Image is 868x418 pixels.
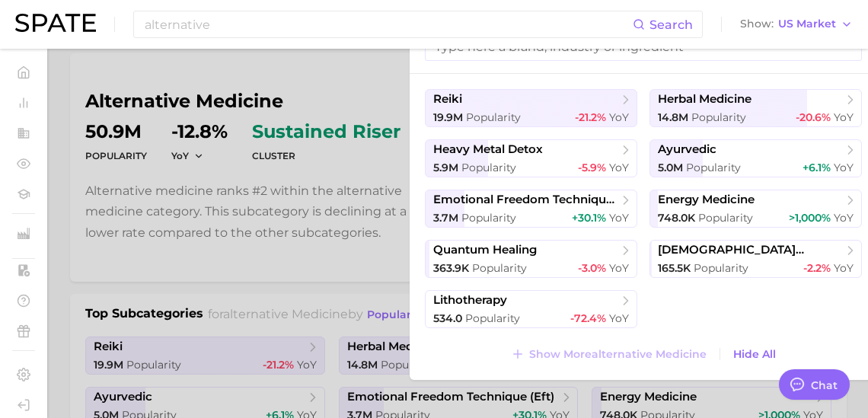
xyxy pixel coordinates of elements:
span: [DEMOGRAPHIC_DATA] healing [658,243,843,257]
button: Hide All [729,344,780,365]
span: Show More alternative medicine [529,348,707,361]
span: lithotherapy [433,293,507,308]
span: YoY [609,311,629,325]
span: reiki [433,92,462,107]
span: US Market [778,20,836,28]
span: Popularity [694,261,748,275]
span: YoY [609,110,629,124]
span: 5.9m [433,161,458,174]
span: Popularity [466,110,521,124]
span: YoY [834,211,854,225]
span: YoY [834,110,854,124]
span: -20.6% [796,110,831,124]
span: 14.8m [658,110,688,124]
span: Popularity [465,311,520,325]
button: [DEMOGRAPHIC_DATA] healing165.5k Popularity-2.2% YoY [649,240,862,278]
button: energy medicine748.0k Popularity>1,000% YoY [649,190,862,228]
span: -72.4% [570,311,606,325]
span: Popularity [461,161,516,174]
span: -21.2% [575,110,606,124]
span: 165.5k [658,261,691,275]
button: herbal medicine14.8m Popularity-20.6% YoY [649,89,862,127]
span: +30.1% [572,211,606,225]
span: Show [740,20,774,28]
span: energy medicine [658,193,755,207]
span: 5.0m [658,161,683,174]
span: +6.1% [803,161,831,174]
button: heavy metal detox5.9m Popularity-5.9% YoY [425,139,637,177]
button: quantum healing363.9k Popularity-3.0% YoY [425,240,637,278]
input: Search here for a brand, industry, or ingredient [143,11,633,37]
button: Show Morealternative medicine [507,343,710,365]
img: SPATE [15,14,96,32]
span: -3.0% [578,261,606,275]
button: emotional freedom technique (eft)3.7m Popularity+30.1% YoY [425,190,637,228]
button: reiki19.9m Popularity-21.2% YoY [425,89,637,127]
span: >1,000% [789,211,831,225]
span: -5.9% [578,161,606,174]
span: ayurvedic [658,142,716,157]
span: 3.7m [433,211,458,225]
span: Popularity [691,110,746,124]
span: Search [649,18,693,32]
button: lithotherapy534.0 Popularity-72.4% YoY [425,290,637,328]
span: herbal medicine [658,92,752,107]
span: YoY [609,161,629,174]
span: quantum healing [433,243,537,257]
span: YoY [609,261,629,275]
span: 748.0k [658,211,695,225]
span: YoY [609,211,629,225]
span: Popularity [461,211,516,225]
button: ayurvedic5.0m Popularity+6.1% YoY [649,139,862,177]
span: Hide All [733,348,776,361]
span: YoY [834,161,854,174]
span: Popularity [686,161,741,174]
span: Popularity [698,211,753,225]
span: YoY [834,261,854,275]
span: Popularity [472,261,527,275]
button: ShowUS Market [736,14,857,34]
span: -2.2% [803,261,831,275]
span: 534.0 [433,311,462,325]
a: Log out. Currently logged in with e-mail doyeon@spate.nyc. [12,394,35,416]
span: 363.9k [433,261,469,275]
span: 19.9m [433,110,463,124]
span: emotional freedom technique (eft) [433,193,618,207]
span: heavy metal detox [433,142,543,157]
